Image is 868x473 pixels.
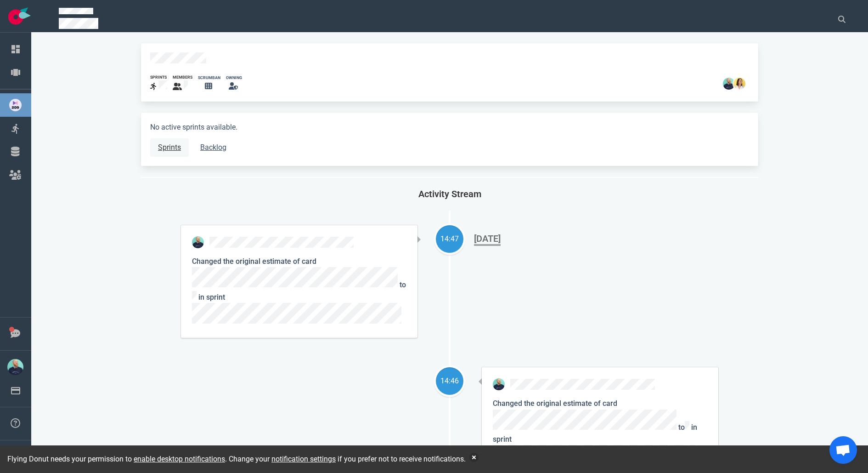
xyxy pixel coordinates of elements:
[192,138,234,157] a: Backlog
[271,455,336,463] a: notification settings
[829,436,857,464] div: Ouvrir le chat
[225,455,466,463] span: . Change your if you prefer not to receive notifications.
[150,138,189,157] a: Sprints
[173,74,192,92] a: members
[436,376,463,387] div: 14:46
[192,293,401,325] span: in sprint
[474,233,501,246] div: [DATE]
[198,75,220,81] div: scrumban
[493,398,707,469] p: Changed the original estimate of card to
[733,78,745,90] img: 26
[418,188,481,199] span: Activity Stream
[192,256,406,327] p: Changed the original estimate of card to
[173,74,192,80] div: members
[493,378,505,390] img: 26
[226,75,242,81] div: owning
[150,74,167,92] a: sprints
[141,113,758,166] div: No active sprints available.
[723,78,735,90] img: 26
[150,74,167,80] div: sprints
[7,455,225,463] span: Flying Donut needs your permission to
[436,234,463,245] div: 14:47
[134,455,225,463] a: enable desktop notifications
[192,236,204,248] img: 26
